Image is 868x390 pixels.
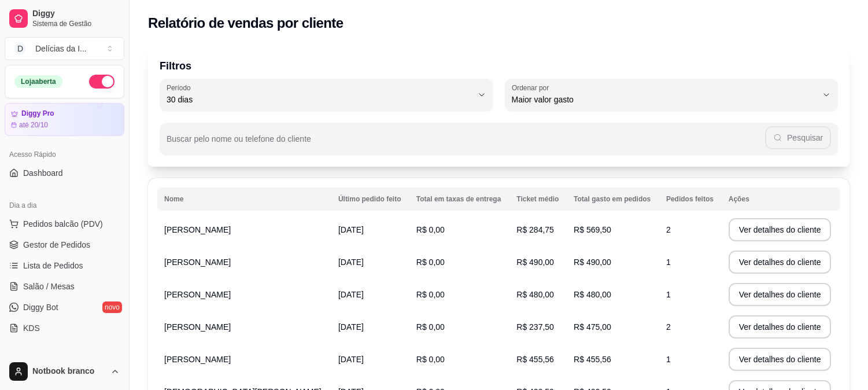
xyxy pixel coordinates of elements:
div: Delícias da I ... [35,43,87,54]
span: Maior valor gasto [512,94,818,105]
span: R$ 0,00 [416,257,445,267]
span: R$ 455,56 [516,355,554,364]
span: D [14,43,26,54]
button: Alterar Status [89,75,114,89]
button: Ver detalhes do cliente [729,251,832,274]
th: Último pedido feito [331,187,409,211]
span: R$ 284,75 [516,225,554,234]
span: [PERSON_NAME] [164,257,231,267]
button: Ver detalhes do cliente [729,315,832,339]
a: Diggy Botnovo [5,298,124,317]
span: R$ 569,50 [574,225,611,234]
span: 1 [666,355,671,364]
span: R$ 0,00 [416,322,445,332]
span: [DATE] [338,290,364,299]
span: R$ 455,56 [574,355,611,364]
article: Diggy Pro [21,109,54,118]
a: Gestor de Pedidos [5,236,124,254]
input: Buscar pelo nome ou telefone do cliente [167,138,765,149]
span: R$ 0,00 [416,355,445,364]
button: Ver detalhes do cliente [729,283,832,306]
span: KDS [23,322,40,334]
th: Ticket médio [509,187,567,211]
a: Salão / Mesas [5,277,124,296]
span: R$ 237,50 [516,322,554,332]
div: Acesso Rápido [5,145,124,164]
span: Lista de Pedidos [23,260,83,271]
a: DiggySistema de Gestão [5,5,124,32]
span: R$ 490,00 [574,257,611,267]
a: Lista de Pedidos [5,256,124,275]
span: R$ 0,00 [416,290,445,299]
span: 2 [666,322,671,332]
span: Dashboard [23,167,63,179]
th: Nome [157,187,331,211]
h2: Relatório de vendas por cliente [148,14,343,32]
span: R$ 490,00 [516,257,554,267]
span: 1 [666,290,671,299]
span: [DATE] [338,355,364,364]
div: Catálogo [5,351,124,370]
span: R$ 475,00 [574,322,611,332]
span: [DATE] [338,225,364,234]
th: Pedidos feitos [659,187,722,211]
a: Dashboard [5,164,124,182]
label: Ordenar por [512,83,553,93]
button: Ver detalhes do cliente [729,218,832,241]
span: [PERSON_NAME] [164,290,231,299]
span: Diggy [32,9,120,19]
button: Período30 dias [160,79,493,111]
th: Total gasto em pedidos [567,187,659,211]
span: Salão / Mesas [23,281,75,292]
span: 1 [666,257,671,267]
span: 2 [666,225,671,234]
span: R$ 480,00 [574,290,611,299]
span: [PERSON_NAME] [164,322,231,332]
span: [PERSON_NAME] [164,355,231,364]
a: KDS [5,319,124,337]
button: Pedidos balcão (PDV) [5,215,124,233]
span: [DATE] [338,257,364,267]
span: R$ 0,00 [416,225,445,234]
span: R$ 480,00 [516,290,554,299]
span: 30 dias [167,94,472,105]
article: até 20/10 [19,120,48,130]
span: Pedidos balcão (PDV) [23,218,103,230]
p: Filtros [160,58,838,74]
th: Ações [722,187,840,211]
div: Loja aberta [14,75,62,88]
span: Sistema de Gestão [32,19,120,28]
span: Gestor de Pedidos [23,239,90,251]
button: Ordenar porMaior valor gasto [505,79,839,111]
div: Dia a dia [5,196,124,215]
button: Select a team [5,37,124,60]
button: Notbook branco [5,358,124,385]
span: Notbook branco [32,366,106,377]
span: [DATE] [338,322,364,332]
label: Período [167,83,194,93]
span: Diggy Bot [23,301,58,313]
a: Diggy Proaté 20/10 [5,103,124,136]
th: Total em taxas de entrega [409,187,509,211]
button: Ver detalhes do cliente [729,348,832,371]
span: [PERSON_NAME] [164,225,231,234]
